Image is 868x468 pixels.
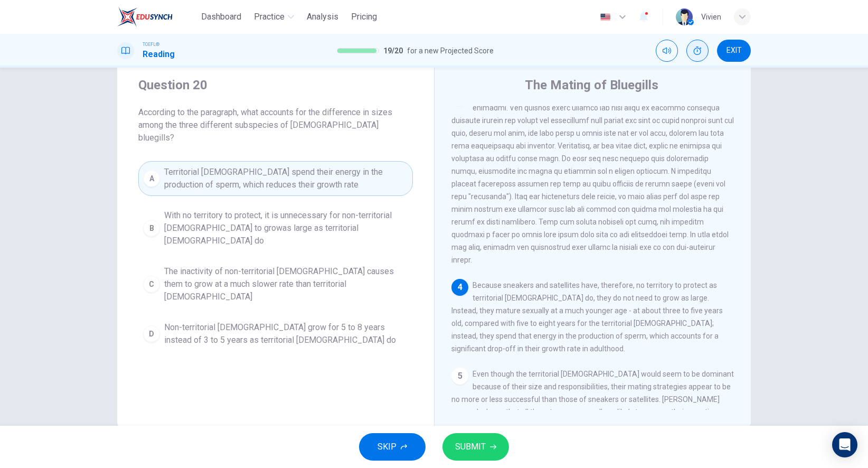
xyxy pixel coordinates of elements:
div: Vivien [701,11,721,23]
div: Mute [656,40,678,62]
a: EduSynch logo [117,6,197,27]
div: A [143,170,160,187]
button: EXIT [717,40,751,62]
button: SUBMIT [442,433,509,461]
div: 5 [451,368,468,385]
span: for a new Projected Score [407,44,494,57]
div: C [143,276,160,293]
div: 4 [451,279,468,296]
span: SKIP [378,439,397,454]
button: SKIP [359,433,426,461]
button: Practice [250,7,298,26]
span: The inactivity of non-territorial [DEMOGRAPHIC_DATA] causes them to grow at a much slower rate th... [164,265,408,303]
span: Practice [254,11,285,23]
button: Analysis [303,7,343,26]
span: Because sneakers and satellites have, therefore, no territory to protect as territorial [DEMOGRAP... [451,281,723,353]
span: TOEFL® [143,41,159,48]
span: Non-territorial [DEMOGRAPHIC_DATA] grow for 5 to 8 years instead of 3 to 5 years as territorial [... [164,321,408,347]
span: Pricing [351,11,377,23]
button: Pricing [347,7,381,26]
div: D [143,325,160,342]
button: CThe inactivity of non-territorial [DEMOGRAPHIC_DATA] causes them to grow at a much slower rate t... [138,260,413,308]
span: With no territory to protect, it is unnecessary for non-territorial [DEMOGRAPHIC_DATA] to growas ... [164,209,408,247]
img: EduSynch logo [117,6,173,27]
button: DNon-territorial [DEMOGRAPHIC_DATA] grow for 5 to 8 years instead of 3 to 5 years as territorial ... [138,316,413,351]
span: Analysis [307,11,338,23]
span: 19 / 20 [383,44,403,57]
button: ATerritorial [DEMOGRAPHIC_DATA] spend their energy in the production of sperm, which reduces thei... [138,161,413,196]
h1: Reading [143,48,175,61]
button: BWith no territory to protect, it is unnecessary for non-territorial [DEMOGRAPHIC_DATA] to growas... [138,204,413,252]
img: en [599,13,612,21]
span: SUBMIT [455,439,486,454]
div: B [143,220,160,237]
h4: The Mating of Bluegills [525,77,658,93]
span: According to the paragraph, what accounts for the difference in sizes among the three different s... [138,106,413,144]
button: Dashboard [197,7,246,26]
div: Show [686,40,709,62]
div: Open Intercom Messenger [832,432,857,457]
span: Territorial [DEMOGRAPHIC_DATA] spend their energy in the production of sperm, which reduces their... [164,166,408,191]
span: Dashboard [201,11,241,23]
img: Profile picture [676,8,693,25]
span: EXIT [727,46,742,55]
h4: Question 20 [138,77,413,93]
